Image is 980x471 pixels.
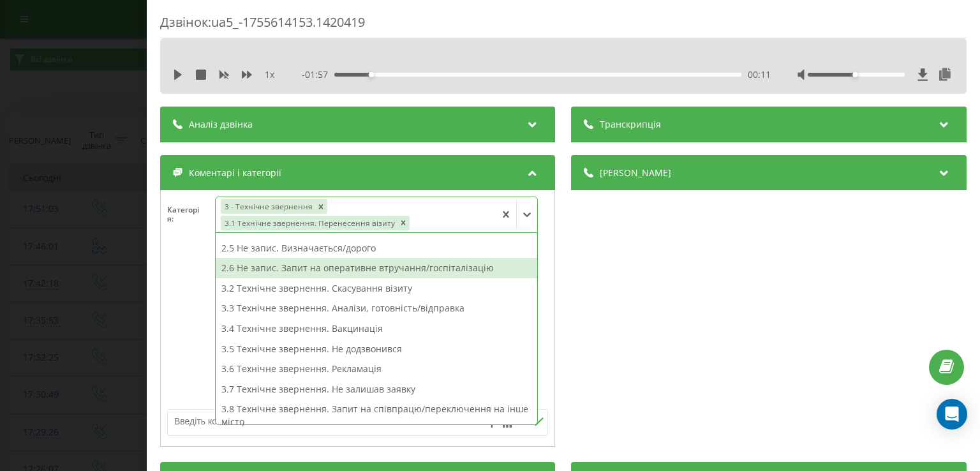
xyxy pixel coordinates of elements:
span: Коментарі і категорії [189,167,281,179]
div: 2.6 Не запис. Запит на оперативне втручання/госпіталізацію [216,258,538,278]
div: Accessibility label [369,72,375,77]
div: 3.3 Технічне звернення. Аналізи, готовність/відправка [216,298,538,318]
div: 3.1 Технічне звернення. Перенесення візиту [221,216,397,230]
div: 2.5 Не запис. Визначається/дорого [216,238,538,258]
span: [PERSON_NAME] [600,167,672,179]
div: 3.8 Технічне звернення. Запит на співпрацю/переключення на інше місто [216,399,538,431]
h4: Категорія : [167,206,215,224]
div: 3.2 Технічне звернення. Скасування візиту [216,278,538,299]
div: Дзвінок : ua5_-1755614153.1420419 [160,13,967,38]
div: 3.6 Технічне звернення. Рекламація [216,359,538,379]
div: 3.7 Технічне звернення. Не залишав заявку [216,379,538,400]
div: Open Intercom Messenger [937,399,967,430]
span: Аналіз дзвінка [189,118,253,131]
div: Accessibility label [853,72,858,77]
span: - 01:57 [302,68,335,81]
div: 3.4 Технічне звернення. Вакцинація [216,318,538,339]
span: 00:11 [748,68,771,81]
div: 3 - Технічне звернення [221,199,315,214]
div: 3.5 Технічне звернення. Не додзвонився [216,339,538,359]
div: Remove 3 - Технічне звернення [315,199,327,214]
span: Транскрипція [600,118,662,131]
span: 1 x [265,68,274,81]
div: Remove 3.1 Технічне звернення. Перенесення візиту [397,216,410,230]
